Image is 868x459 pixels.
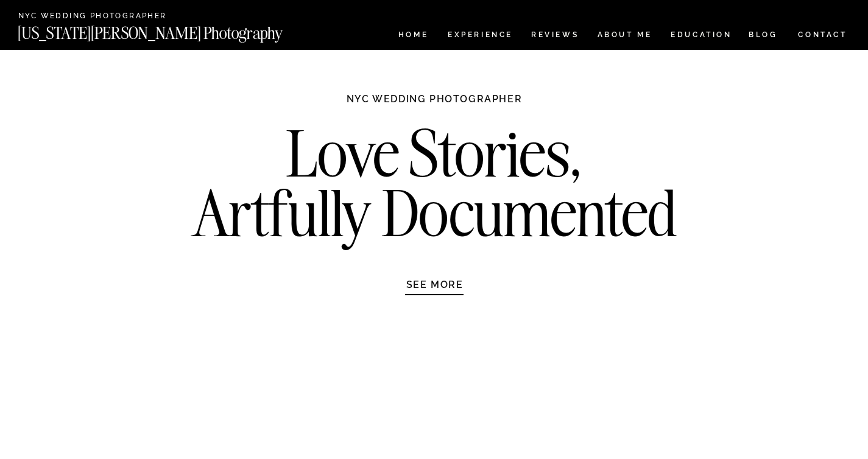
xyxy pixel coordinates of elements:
[531,31,577,41] a: REVIEWS
[749,31,778,41] a: BLOG
[797,28,848,41] a: CONTACT
[396,31,431,41] a: HOME
[597,31,652,41] a: ABOUT ME
[179,124,690,251] h2: Love Stories, Artfully Documented
[18,25,323,35] a: [US_STATE][PERSON_NAME] Photography
[320,93,549,117] h1: NYC WEDDING PHOTOGRAPHER
[448,31,512,41] a: Experience
[18,12,202,21] a: NYC Wedding Photographer
[669,31,733,41] a: EDUCATION
[377,278,493,290] a: SEE MORE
